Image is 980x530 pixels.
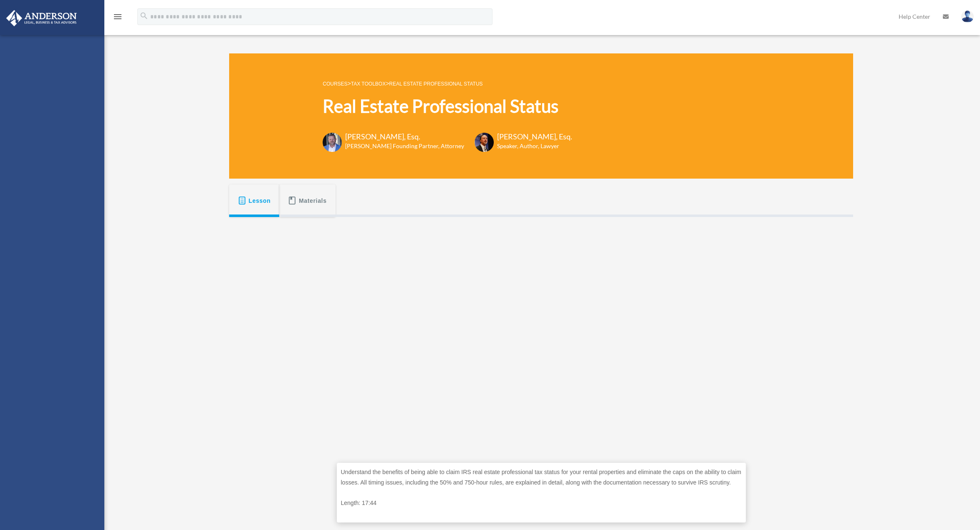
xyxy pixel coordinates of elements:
h1: Real Estate Professional Status [323,94,572,119]
i: search [139,11,149,20]
h6: Speaker, Author, Lawyer [497,142,562,150]
a: COURSES [323,81,347,87]
h3: [PERSON_NAME], Esq. [497,131,572,142]
img: Scott-Estill-Headshot.png [475,133,494,152]
a: Tax Toolbox [351,81,386,87]
a: menu [113,15,123,22]
p: Understand the benefits of being able to claim IRS real estate professional tax status for your r... [341,467,742,487]
p: Length: 17:44 [341,498,742,508]
h6: [PERSON_NAME] Founding Partner, Attorney [345,142,464,150]
h3: [PERSON_NAME], Esq. [345,131,464,142]
img: Toby-circle-head.png [323,133,342,152]
span: Materials [299,193,327,208]
span: Lesson [249,193,271,208]
img: User Pic [961,10,974,23]
img: Anderson Advisors Platinum Portal [4,10,79,26]
iframe: Real Estate Professional Status [337,229,746,459]
a: Real Estate Professional Status [389,81,482,87]
p: > > [323,78,572,89]
i: menu [113,12,123,22]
